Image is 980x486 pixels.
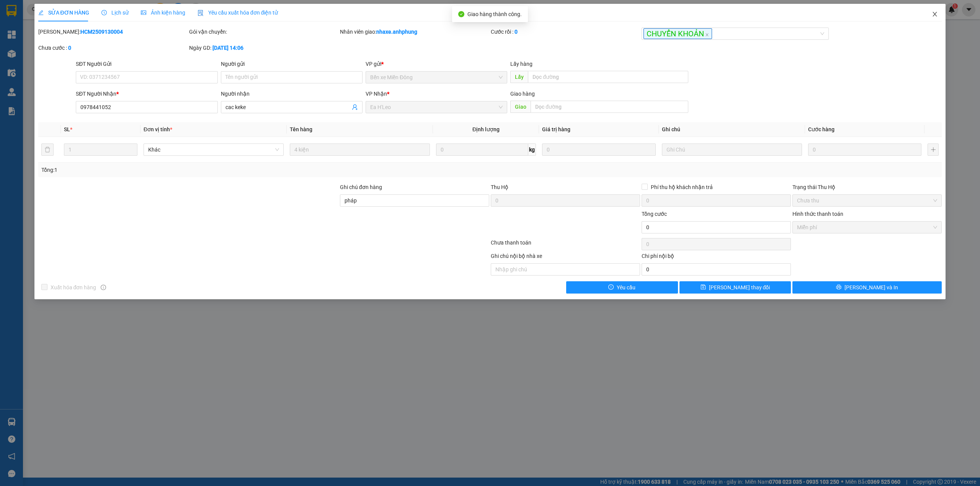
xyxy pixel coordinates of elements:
div: Người nhận [221,90,363,98]
input: 0 [542,144,655,156]
span: CHUYỂN KHOẢN [644,28,712,39]
span: Tên hàng [290,126,312,132]
div: Tổng: 1 [41,166,378,174]
input: Ghi chú đơn hàng [340,194,489,207]
input: Dọc đường [528,71,688,83]
input: VD: Bàn, Ghế [290,144,430,156]
img: icon [198,10,204,16]
div: Chưa cước : [38,44,188,52]
span: Xuất hóa đơn hàng [47,283,100,292]
button: delete [41,144,54,156]
div: VP gửi [366,60,507,68]
span: exclamation-circle [608,284,614,290]
span: Giá trị hàng [542,126,570,132]
button: plus [928,144,939,156]
input: 0 [808,144,921,156]
input: Nhập ghi chú [491,263,640,276]
button: Close [924,4,946,25]
input: Dọc đường [531,101,688,113]
div: SĐT Người Nhận [76,90,217,98]
span: Lịch sử [101,10,129,16]
span: Giao [510,101,531,113]
span: save [701,284,706,290]
div: Ngày GD: [189,44,338,52]
button: printer[PERSON_NAME] và In [792,281,942,294]
button: exclamation-circleYêu cầu [566,281,678,294]
span: picture [141,10,146,15]
span: edit [38,10,44,15]
span: VP Nhận [366,91,387,97]
span: Yêu cầu [617,283,635,292]
div: [PERSON_NAME]: [38,28,188,36]
span: SỬA ĐƠN HÀNG [38,10,89,16]
span: Chưa thu [797,195,937,206]
span: Khác [148,144,279,155]
span: clock-circle [101,10,107,15]
span: user-add [352,104,358,110]
span: [PERSON_NAME] và In [844,283,898,292]
div: Chi phí nội bộ [642,252,791,263]
span: [PERSON_NAME] thay đổi [709,283,770,292]
span: Giao hàng thành công. [467,11,522,17]
span: Miễn phí [797,222,937,233]
span: close [705,33,709,37]
span: Cước hàng [808,126,835,132]
span: SL [64,126,70,132]
span: info-circle [101,285,106,290]
label: Ghi chú đơn hàng [340,184,382,190]
span: Tổng cước [642,211,667,217]
b: HCM2509130004 [80,29,123,35]
b: [DATE] 14:06 [212,45,243,51]
span: Định lượng [472,126,500,132]
div: Ghi chú nội bộ nhà xe [491,252,640,263]
span: Lấy hàng [510,61,532,67]
span: Ảnh kiện hàng [141,10,185,16]
div: Gói vận chuyển: [189,28,338,36]
div: Chưa thanh toán [490,238,641,252]
span: check-circle [458,11,464,17]
span: Ea H'Leo [370,101,503,113]
span: Yêu cầu xuất hóa đơn điện tử [198,10,278,16]
span: Giao hàng [510,91,535,97]
div: Nhân viên giao: [340,28,489,36]
span: Lấy [510,71,528,83]
span: Thu Hộ [491,184,508,190]
b: 0 [514,29,518,35]
div: Trạng thái Thu Hộ [792,183,942,191]
span: printer [836,284,841,290]
span: Phí thu hộ khách nhận trả [648,183,716,191]
span: kg [528,144,536,156]
input: Ghi Chú [662,144,802,156]
b: nhaxe.anhphung [376,29,417,35]
span: close [932,11,938,17]
span: Đơn vị tính [144,126,172,132]
label: Hình thức thanh toán [792,211,843,217]
div: Cước rồi : [491,28,640,36]
th: Ghi chú [659,122,805,137]
b: 0 [68,45,71,51]
div: SĐT Người Gửi [76,60,217,68]
div: Người gửi [221,60,363,68]
span: Bến xe Miền Đông [370,72,503,83]
button: save[PERSON_NAME] thay đổi [679,281,791,294]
